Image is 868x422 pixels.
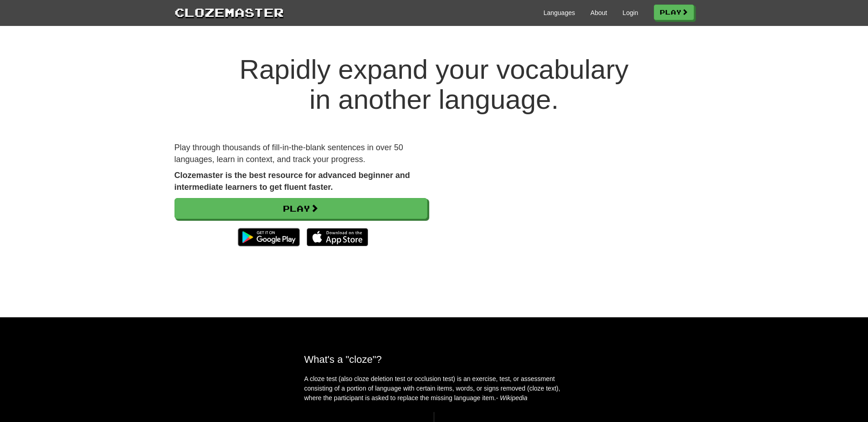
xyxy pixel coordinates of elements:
[622,8,638,17] a: Login
[304,354,564,365] h2: What's a "cloze"?
[175,198,427,219] a: Play
[175,142,427,165] p: Play through thousands of fill-in-the-blank sentences in over 50 languages, learn in context, and...
[591,8,607,17] a: About
[654,5,694,20] a: Play
[233,224,304,251] img: Get it on Google Play
[496,394,528,402] em: - Wikipedia
[304,374,564,403] p: A cloze test (also cloze deletion test or occlusion test) is an exercise, test, or assessment con...
[544,8,575,17] a: Languages
[175,171,410,192] strong: Clozemaster is the best resource for advanced beginner and intermediate learners to get fluent fa...
[307,228,368,246] img: Download_on_the_App_Store_Badge_US-UK_135x40-25178aeef6eb6b83b96f5f2d004eda3bffbb37122de64afbaef7...
[175,4,284,20] a: Clozemaster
